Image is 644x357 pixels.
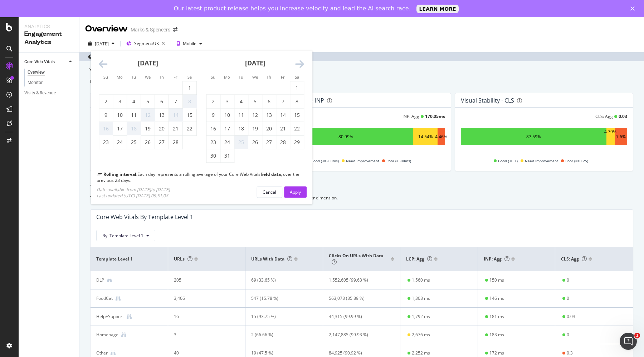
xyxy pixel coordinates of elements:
[251,350,310,356] div: 19 (47.5 %)
[619,113,627,119] div: 0.03
[127,135,141,149] td: Tuesday, February 25, 2025
[561,256,587,262] span: CLS: Agg
[412,295,430,302] div: 1,308 ms
[169,98,182,105] div: 7
[262,111,276,119] div: 13
[346,157,379,165] span: Need Improvement
[174,5,411,12] div: Our latest product release helps you increase velocity and lead the AI search race.
[123,38,168,49] button: Segment:UK
[386,157,411,165] span: Poor (>500ms)
[263,189,276,195] div: Cancel
[206,111,220,119] div: 9
[206,108,220,122] td: Sunday, March 9, 2025
[290,108,304,122] td: Saturday, March 15, 2025
[284,186,307,198] button: Apply
[155,108,169,122] td: Thursday, February 13, 2025
[329,277,388,283] div: 1,552,605 (99.63 %)
[211,74,215,80] small: Su
[24,89,56,97] div: Visits & Revenue
[416,5,459,13] a: LEARN MORE
[402,113,419,119] div: INP: Agg
[290,84,304,91] div: 1
[95,41,109,47] div: [DATE]
[251,332,310,338] div: 2 (66.66 %)
[435,134,447,140] div: 4.46%
[262,108,276,122] td: Thursday, March 13, 2025
[99,111,113,119] div: 9
[262,122,276,135] td: Thursday, March 20, 2025
[252,74,258,80] small: We
[127,125,141,132] div: 18
[220,152,234,159] div: 31
[183,41,196,46] div: Mobile
[262,98,276,105] div: 6
[461,97,514,104] div: Visual Stability - CLS
[412,332,430,338] div: 2,676 ms
[187,74,192,80] small: Sa
[630,6,638,11] div: Close
[174,332,233,338] div: 3
[234,122,248,135] td: Tuesday, March 18, 2025
[155,135,169,149] td: Thursday, February 27, 2025
[174,277,233,283] div: 205
[257,186,282,198] button: Cancel
[91,51,312,171] div: Calendar
[251,277,310,283] div: 69 (33.65 %)
[183,98,196,105] div: 8
[113,111,127,119] div: 10
[97,192,170,198] div: Last updated (UTC) [DATE] 09:51:08
[234,135,248,149] td: Not available. Tuesday, March 25, 2025
[103,171,137,177] b: Rolling interval:
[169,125,182,132] div: 21
[141,122,155,135] td: Wednesday, February 19, 2025
[174,350,233,356] div: 40
[24,58,55,66] div: Core Web Vitals
[498,157,518,165] span: Good (<0.1)
[155,125,169,132] div: 20
[206,98,220,105] div: 2
[113,108,127,122] td: Monday, February 10, 2025
[99,95,113,108] td: Sunday, February 2, 2025
[220,111,234,119] div: 10
[290,81,304,95] td: Saturday, March 1, 2025
[96,332,118,338] div: Homepage
[290,189,301,195] div: Apply
[206,122,220,135] td: Sunday, March 16, 2025
[134,40,159,46] span: Segment: UK
[99,59,108,69] div: Move backward to switch to the previous month.
[131,74,136,80] small: Tu
[567,295,569,302] div: 0
[234,139,248,146] div: 25
[113,135,127,149] td: Monday, February 24, 2025
[174,74,177,80] small: Fr
[329,295,388,302] div: 563,078 (85.89 %)
[155,122,169,135] td: Thursday, February 20, 2025
[489,350,504,356] div: 172 ms
[329,253,383,265] span: Clicks on URLs with data
[99,122,113,135] td: Not available. Sunday, February 16, 2025
[174,38,205,49] button: Mobile
[567,313,575,320] div: 0.03
[290,122,304,135] td: Saturday, March 22, 2025
[96,313,124,320] div: Help+Support
[251,295,310,302] div: 547 (15.78 %)
[96,277,104,283] div: DLP
[224,74,230,80] small: Mo
[290,135,304,149] td: Saturday, March 29, 2025
[295,59,304,69] div: Move forward to switch to the next month.
[276,98,290,105] div: 7
[220,108,234,122] td: Monday, March 10, 2025
[99,98,113,105] div: 2
[155,95,169,108] td: Thursday, February 6, 2025
[28,79,74,86] a: Monitor
[28,79,43,86] div: Monitor
[174,256,192,262] span: URLs
[24,89,74,97] a: Visits & Revenue
[634,333,640,338] span: 1
[99,125,113,132] div: 16
[220,139,234,146] div: 24
[169,95,183,108] td: Friday, February 7, 2025
[329,350,388,356] div: 84,925 (90.92 %)
[99,108,113,122] td: Sunday, February 9, 2025
[276,135,290,149] td: Friday, March 28, 2025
